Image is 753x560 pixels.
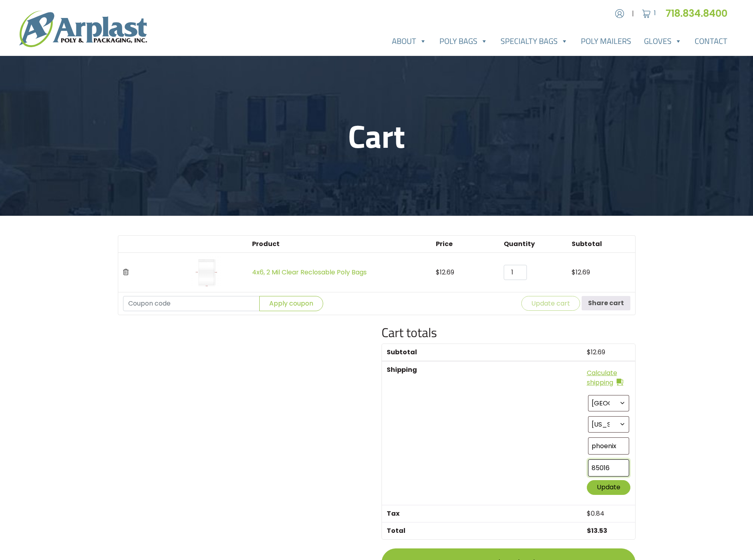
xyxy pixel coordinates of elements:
span: $ [572,268,576,277]
button: Update [587,480,630,495]
bdi: 12.69 [436,268,454,277]
a: Calculate shipping [587,368,630,387]
th: Total [382,522,582,539]
th: Subtotal [567,236,635,252]
th: Price [431,236,499,252]
th: Shipping [382,361,582,505]
a: 718.834.8400 [666,7,734,20]
span: 1 [654,8,656,18]
a: Gloves [638,33,688,49]
a: 4x6, 2 Mil Clear Reclosable Poly Bags [252,268,367,277]
a: Contact [688,33,734,49]
a: Poly Bags [433,33,494,49]
span: 0.84 [587,509,604,518]
span: $ [587,526,591,535]
span: | [632,9,634,18]
bdi: 12.69 [587,348,605,357]
a: About [385,33,433,49]
button: Share cart [582,296,630,310]
span: $ [587,348,591,357]
img: logo [19,11,147,47]
th: Quantity [499,236,567,252]
h2: Cart totals [381,325,636,340]
span: $ [587,509,591,518]
a: Remove this item [123,268,129,277]
span: $ [436,268,440,277]
a: Poly Mailers [574,33,638,49]
input: Qty [504,265,527,280]
bdi: 12.69 [572,268,590,277]
th: Tax [382,505,582,522]
input: Coupon code [123,296,260,311]
th: Product [247,236,431,252]
input: Town / City [588,437,629,455]
input: ZIP Code [588,459,629,477]
th: Subtotal [382,344,582,361]
a: Specialty Bags [494,33,574,49]
img: 4x6, 2 Mil Clear Reclosable Poly Bags [191,256,223,288]
button: Apply coupon [259,296,323,311]
bdi: 13.53 [587,526,607,535]
h1: Cart [118,117,636,155]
